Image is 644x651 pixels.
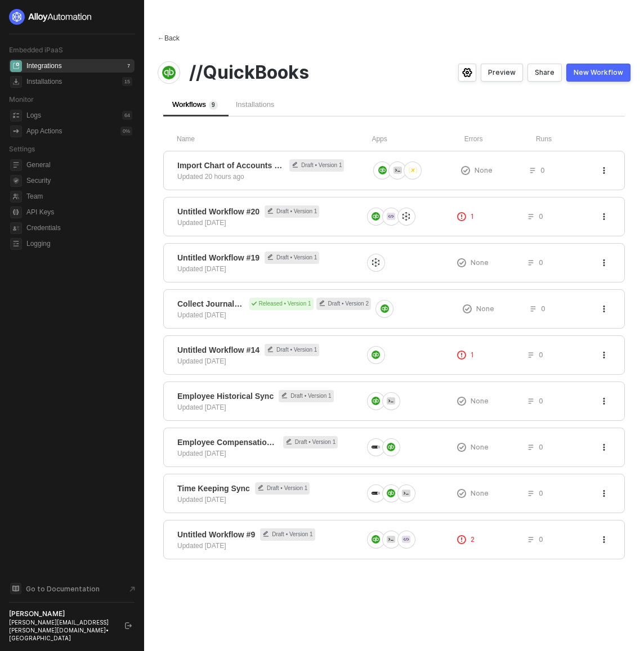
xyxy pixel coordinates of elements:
span: Untitled Workflow #14 [177,344,260,356]
span: general [10,159,22,171]
span: Draft • Version 1 [279,390,333,402]
span: Security [26,174,132,187]
span: 0 [539,396,543,406]
div: Updated [DATE] [177,264,226,274]
span: icon-list [527,352,534,358]
img: icon [372,351,380,359]
div: [PERSON_NAME][EMAIL_ADDRESS][PERSON_NAME][DOMAIN_NAME] • [GEOGRAPHIC_DATA] [9,618,115,642]
div: New Workflow [574,68,623,77]
img: icon [372,446,380,449]
img: icon [387,489,395,497]
span: icon-exclamation [457,212,466,221]
span: icon-logs [10,110,22,122]
span: 0 [539,442,543,452]
img: icon [387,535,395,544]
div: 7 [125,61,132,70]
span: 1 [471,350,474,360]
img: icon [378,166,387,174]
button: New Workflow [566,64,630,82]
button: Preview [481,64,523,82]
div: Installations [26,77,62,87]
img: integration-icon [162,66,176,79]
span: documentation [10,583,21,594]
div: 0 % [120,127,132,136]
span: Draft • Version 1 [255,482,310,495]
span: icon-exclamation [457,489,466,498]
span: icon-list [527,490,534,497]
img: icon [372,258,380,267]
span: None [475,165,493,175]
div: Draft • Version 2 [316,298,371,310]
span: icon-list [527,398,534,405]
span: None [471,258,489,267]
span: 0 [540,165,545,175]
span: None [471,396,489,406]
img: icon [372,492,380,495]
span: Draft • Version 1 [289,159,344,172]
span: document-arrow [127,583,138,595]
span: Workflows [172,100,218,109]
span: icon-exclamation [457,397,466,406]
span: Time Keeping Sync [177,483,250,494]
span: icon-list [527,444,534,451]
span: team [10,191,22,203]
span: Draft • Version 1 [265,205,319,218]
span: Draft • Version 1 [283,436,338,448]
img: icon [402,535,410,544]
div: [PERSON_NAME] [9,609,115,618]
img: icon [387,212,395,221]
span: icon-list [527,536,534,543]
div: Updated [DATE] [177,218,226,228]
div: Updated [DATE] [177,402,226,412]
span: installations [10,76,22,88]
span: integrations [10,60,22,72]
img: icon [372,212,380,221]
span: icon-list [527,213,534,220]
div: Released • Version 1 [249,298,314,310]
span: Monitor [9,95,34,104]
span: api-key [10,206,22,218]
span: ← [158,34,164,42]
span: logging [10,238,22,250]
span: Import Chart of Accounts on Install [177,160,284,171]
span: Employee Historical Sync [177,390,274,402]
img: icon [393,166,402,174]
span: 9 [212,102,215,108]
button: Share [527,64,562,82]
img: icon [381,304,389,313]
span: icon-exclamation [463,304,472,313]
span: API Keys [26,205,132,219]
div: Back [158,34,180,43]
div: 15 [122,77,132,86]
span: 0 [539,535,543,544]
span: icon-list [529,167,536,174]
div: Name [177,134,372,144]
span: //QuickBooks [189,62,309,83]
span: 0 [539,212,543,221]
span: 0 [539,258,543,267]
div: Updated [DATE] [177,356,226,366]
span: None [471,488,489,498]
div: Integrations [26,61,62,71]
img: icon [372,397,380,405]
span: Draft • Version 1 [265,252,319,264]
span: logout [125,622,132,629]
span: General [26,158,132,172]
span: Team [26,190,132,203]
span: Draft • Version 1 [260,528,315,541]
span: 0 [539,350,543,360]
div: Updated [DATE] [177,541,226,551]
span: Employee Compensation Sync [177,437,278,448]
a: Knowledge Base [9,582,135,595]
div: App Actions [26,127,62,136]
span: 0 [541,304,545,313]
span: Logging [26,237,132,250]
span: icon-list [530,306,536,312]
img: icon [387,443,395,451]
div: 64 [122,111,132,120]
div: Updated 20 hours ago [177,172,244,182]
span: None [476,304,494,313]
span: icon-exclamation [457,258,466,267]
span: credentials [10,222,22,234]
span: 0 [539,488,543,498]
